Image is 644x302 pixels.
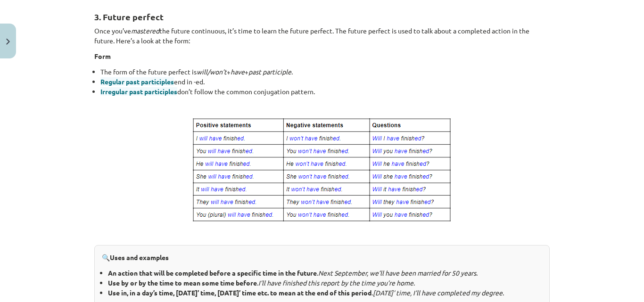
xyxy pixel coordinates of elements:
[100,87,177,96] a: Irregular past participles
[100,77,174,86] a: Regular past participles
[248,67,291,76] i: past participle
[258,278,413,287] i: I’ll have finished this report by the time you’re home
[108,288,372,297] b: Use in, in a day’s time, [DATE]’ time, [DATE]’ time etc. to mean at the end of this period
[108,268,542,278] li: . .
[131,26,159,35] i: mastered
[108,278,542,288] li: . .
[318,269,476,277] i: Next September, we’ll have been married for 50 years
[100,77,550,87] li: end in -ed.
[373,288,503,297] i: [DATE]’ time, I’ll have completed my degree
[110,253,169,261] strong: Uses and examples
[231,67,245,76] i: have
[100,87,550,97] li: don’t follow the common conjugation pattern.
[197,67,227,76] i: will/won’t
[6,39,10,45] img: icon-close-lesson-0947bae3869378f0d4975bcd49f059093ad1ed9edebbc8119c70593378902aed.svg
[94,11,164,22] strong: 3. Future perfect
[100,67,550,77] li: The form of the future perfect is + + .
[102,253,542,262] p: 🔍
[108,288,542,298] li: . .
[94,26,550,46] p: Once you’ve the future continuous, it’s time to learn the future perfect. The future perfect is u...
[108,278,257,287] b: Use by or by the time to mean some time before
[108,269,317,277] b: An action that will be completed before a specific time in the future
[94,52,111,60] strong: Form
